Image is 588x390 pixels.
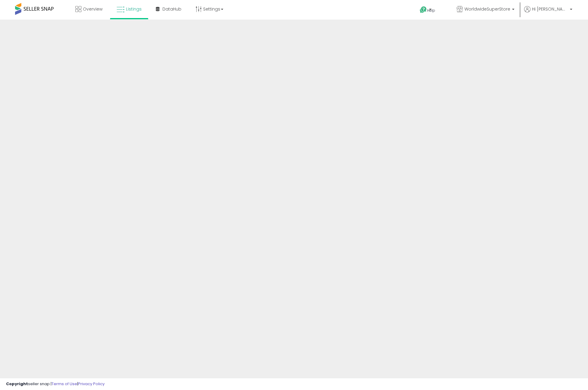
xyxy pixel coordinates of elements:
[420,6,427,14] i: Get Help
[524,6,572,20] a: Hi [PERSON_NAME]
[464,6,510,12] span: WorldwideSuperStore
[415,2,447,20] a: Help
[532,6,568,12] span: Hi [PERSON_NAME]
[83,6,102,12] span: Overview
[126,6,142,12] span: Listings
[162,6,181,12] span: DataHub
[427,8,435,13] span: Help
